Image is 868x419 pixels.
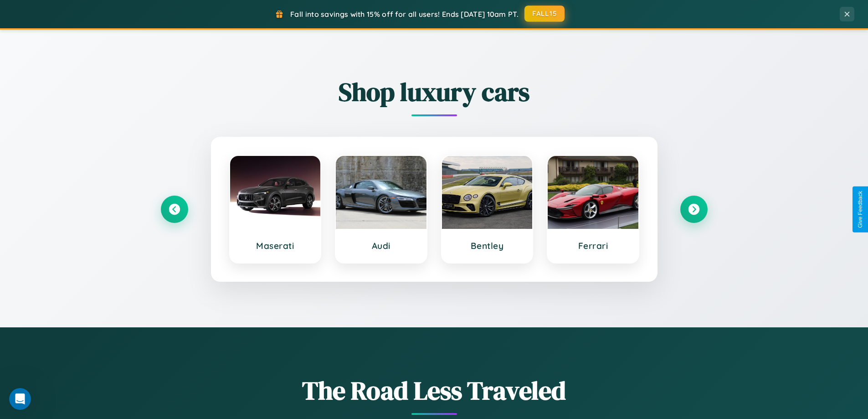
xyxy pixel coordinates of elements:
h3: Bentley [451,240,524,251]
h3: Maserati [239,240,312,251]
button: FALL15 [524,5,565,22]
div: Give Feedback [857,191,863,228]
h1: The Road Less Traveled [161,373,708,408]
h3: Audi [345,240,417,251]
h3: Ferrari [557,240,629,251]
iframe: Intercom live chat [9,388,31,410]
span: Fall into savings with 15% off for all users! Ends [DATE] 10am PT. [290,10,519,19]
h2: Shop luxury cars [161,74,708,109]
